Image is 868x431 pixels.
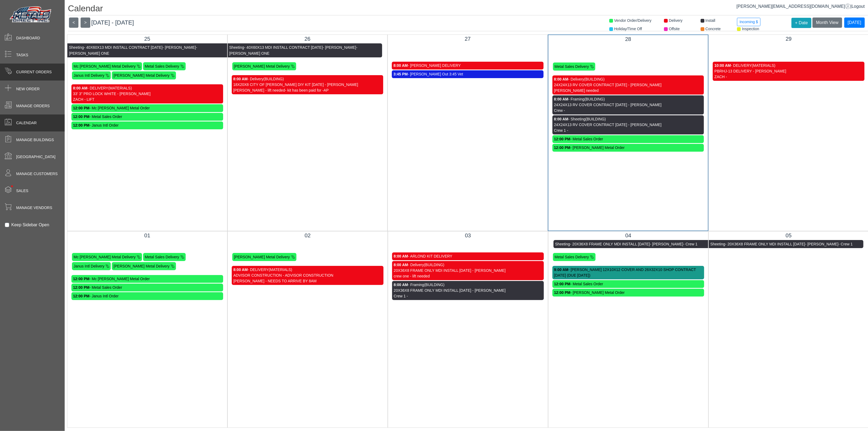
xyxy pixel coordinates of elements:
div: 05 [713,231,864,239]
div: 33' 3" PRO LOCK WHITE - [PERSON_NAME] [73,91,222,97]
div: 28 [552,35,704,43]
div: [PERSON_NAME] needed [554,88,703,93]
strong: 12:00 PM [73,114,89,119]
div: - [PERSON_NAME] 12X10X12 COVER AND 26X32X10 SHOP CONTRACT [DATE] (DUE [DATE]) [554,267,703,278]
strong: 8:00 AM [554,117,568,121]
span: Sheeting [69,45,84,50]
span: Month View [816,20,838,25]
strong: 8:00 AM [554,77,568,81]
div: 24X24X13 RV COVER CONTRACT [DATE] - [PERSON_NAME] [554,82,703,88]
a: [PERSON_NAME][EMAIL_ADDRESS][DOMAIN_NAME] [736,4,850,9]
span: - [PERSON_NAME] [162,45,196,50]
div: - Delivery [394,262,542,268]
span: Current Orders [16,69,52,75]
div: 20X36X8 FRAME ONLY MDI INSTALL [DATE] - [PERSON_NAME] [394,268,542,273]
button: < [69,18,78,28]
div: Crew 1 - [554,128,703,133]
span: Janus Intl Delivery [74,264,104,268]
span: Metal Sales Delivery [145,255,179,259]
div: - Metal Sales Order [73,285,222,290]
div: - Framing [394,282,542,288]
span: Calendar [16,120,37,126]
span: Manage Vendors [16,205,52,211]
span: [PERSON_NAME] Metal Delivery [113,264,170,268]
div: - Metal Sales Order [554,136,703,142]
div: - [PERSON_NAME] Out 3:45 Vet [393,71,542,77]
div: [PERSON_NAME] - NEEDS TO ARRIVE BY 8AM [233,278,382,284]
strong: 8:00 AM [393,63,408,68]
span: Manage Buildings [16,137,54,143]
span: Metal Sales Delivery [145,64,179,68]
div: 01 [71,231,223,239]
span: - 20X36X8 FRAME ONLY MDI INSTALL [DATE] [725,242,805,246]
span: [DATE] - [DATE] [91,19,134,26]
div: Crew - [554,108,703,113]
span: Manage Orders [16,103,50,109]
div: - Mc [PERSON_NAME] Metal Order [73,105,222,111]
strong: 12:00 PM [554,282,570,286]
div: 24X24X13 RV COVER CONTRACT [DATE] - [PERSON_NAME] [554,102,703,108]
strong: 8:00 AM [233,267,248,272]
div: - Delivery [554,77,703,82]
strong: 12:00 PM [73,123,89,127]
strong: 12:00 PM [554,145,570,150]
span: - Crew 1 [838,242,853,246]
span: - 40X60X13 MDI INSTALL CONTRACT [DATE] [84,45,162,50]
span: Metal Sales Delivery [555,255,589,259]
label: Keep Sidebar Open [11,222,49,228]
div: - DELIVERY [73,85,222,91]
span: Delivery [669,18,683,23]
div: - Delivery [233,76,382,82]
div: 26 [232,35,383,43]
div: - ARLOND KIT DELIVERY [394,253,542,259]
h1: Calendar [68,3,868,15]
strong: 12:00 PM [554,137,570,141]
span: [GEOGRAPHIC_DATA] [16,154,56,160]
div: - Janus Intl Order [73,123,222,128]
span: Dashboard [16,35,40,41]
div: 04 [552,231,704,239]
span: Sheeting [555,242,570,246]
span: - [PERSON_NAME] [805,242,839,246]
strong: 10:00 AM [714,63,731,68]
span: Logout [852,4,865,9]
div: 03 [392,231,544,239]
div: - [PERSON_NAME] Metal Order [554,290,703,296]
div: - [PERSON_NAME] DELIVERY [393,63,542,68]
span: Tasks [16,52,28,58]
span: [PERSON_NAME] Metal Delivery [113,73,170,78]
span: - 20X36X8 FRAME ONLY MDI INSTALL [DATE] [570,242,650,246]
strong: 8:00 AM [73,86,87,90]
span: (MATERIALS) [752,63,776,68]
span: - [PERSON_NAME] [650,242,683,246]
span: - [PERSON_NAME] ONE [229,45,358,55]
span: Metal Sales Delivery [555,64,589,69]
button: > [81,18,90,28]
span: (BUILDING) [584,77,604,81]
div: 27 [392,35,544,43]
strong: 8:00 AM [554,97,568,101]
div: crew one - lift needed [394,273,542,279]
div: - DELIVERY [233,267,382,273]
div: PBRHJ-13 DELIVERY - [PERSON_NAME] [714,68,863,74]
div: ZACH - LIFT [73,97,222,102]
span: Inspection [742,27,759,31]
div: - Framing [554,96,703,102]
span: - [PERSON_NAME] ONE [69,45,197,55]
span: [PERSON_NAME] Metal Delivery [234,64,290,68]
div: - Janus Intl Order [73,293,222,299]
span: Concrete [706,27,721,31]
span: Janus Intl Delivery [74,73,104,78]
span: Install [706,18,715,23]
div: 29 [713,35,864,43]
span: Sheeting [229,45,244,50]
div: | [736,3,865,10]
button: Incoming $ [737,18,760,26]
div: 02 [232,231,383,239]
button: + Date [791,18,811,28]
span: (BUILDING) [264,77,284,81]
strong: 9:00 AM [554,267,568,272]
span: - 40X60X13 MDI INSTALL CONTRACT [DATE] [244,45,323,50]
div: Crew 1 - [394,293,542,299]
